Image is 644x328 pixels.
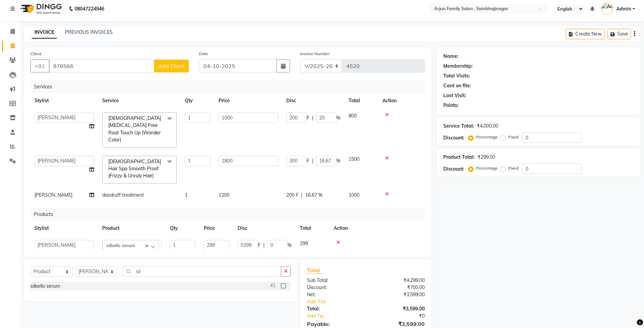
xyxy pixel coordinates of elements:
span: 41 [270,282,275,289]
span: 1 [185,192,187,198]
span: [DEMOGRAPHIC_DATA] Hair Spa Smooth Proof (Frizzy & Unruly Hair) [108,158,161,179]
a: PREVIOUS INVOICES [65,29,113,35]
div: ₹700.00 [366,284,430,291]
div: Discount: [443,134,464,141]
label: Fixed [508,165,518,171]
div: Total: [302,305,366,312]
span: Total [307,267,323,274]
th: Stylist [30,221,98,236]
div: ₹4,000.00 [477,123,498,130]
span: | [301,192,303,199]
span: 1500 [349,156,359,162]
div: ₹3,599.00 [366,320,430,328]
div: Service Total: [443,123,474,130]
a: Add Tip [302,312,377,320]
th: Product [98,221,166,236]
div: Net: [302,291,366,298]
span: F [307,157,309,165]
span: [PERSON_NAME] [35,192,72,198]
th: Action [378,93,425,108]
div: Product Total: [443,154,475,161]
label: Fixed [508,134,518,140]
span: | [263,242,265,249]
div: Membership: [443,63,473,70]
div: Card on file: [443,82,471,89]
input: Search by Name/Mobile/Email/Code [49,60,154,72]
span: 1200 [219,192,229,198]
th: Service [98,93,181,108]
div: ₹4,299.00 [366,277,430,284]
div: ₹299.00 [478,154,495,161]
div: Points: [443,102,459,109]
a: INVOICE [32,26,57,39]
th: Price [200,221,234,236]
span: dandruff treatment [102,192,144,198]
div: Services [31,81,430,93]
div: Last Visit: [443,92,466,99]
button: Save [607,29,631,39]
span: % [336,114,340,122]
span: % [288,242,292,249]
span: [DEMOGRAPHIC_DATA] [MEDICAL_DATA] Free Rout Touch Up (Wonder Color) [108,115,161,143]
span: Add Client [158,63,185,69]
span: | [312,157,313,165]
div: ₹0 [376,312,430,320]
span: siibello serum [106,242,135,248]
th: Stylist [30,93,98,108]
a: x [154,173,157,179]
label: Client [30,51,41,57]
th: Total [345,93,378,108]
span: 16.67 % [305,192,323,199]
span: % [336,157,340,165]
img: Admin [601,3,613,15]
div: Discount: [443,166,464,173]
th: Action [330,221,425,236]
span: 1000 [349,192,359,198]
span: 200 F [286,192,298,199]
label: Percentage [476,134,498,140]
div: Products [31,208,430,221]
th: Qty [166,221,200,236]
span: | [312,114,313,122]
div: siibello serum [30,283,60,290]
label: Invoice Number [300,51,330,57]
span: Admin [616,5,631,13]
span: 299 [300,240,308,246]
a: Add. Fee [302,298,430,305]
th: Price [215,93,282,108]
div: Payable: [302,320,366,328]
label: Percentage [476,165,498,171]
button: Add Client [154,60,189,72]
span: 800 [349,113,357,119]
div: Name: [443,53,459,60]
label: Date [199,51,208,57]
th: Qty [181,93,215,108]
th: Total [296,221,330,236]
div: Sub Total: [302,277,366,284]
a: x [121,137,124,143]
span: F [307,114,309,122]
input: Search or Scan [123,266,281,277]
div: Total Visits: [443,72,470,80]
th: Disc [282,93,345,108]
button: Create New [566,29,605,39]
th: Disc [234,221,296,236]
div: ₹3,599.00 [366,291,430,298]
button: +91 [30,60,49,72]
span: F [258,242,261,249]
div: Discount: [302,284,366,291]
div: ₹3,599.00 [366,305,430,312]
